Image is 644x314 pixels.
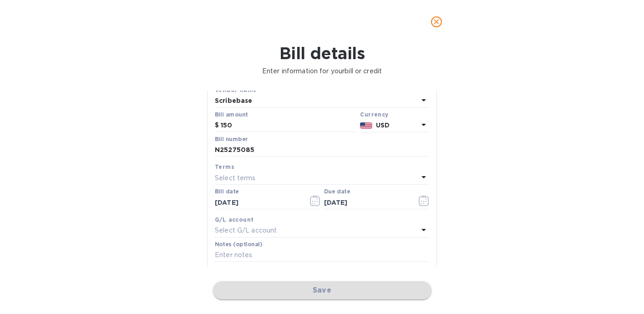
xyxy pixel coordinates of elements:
img: USD [360,122,372,129]
input: Enter notes [215,248,429,262]
label: Bill number [215,137,248,142]
b: USD [376,122,390,129]
div: $ [215,119,221,132]
button: close [426,11,447,33]
p: Enter information for your bill or credit [7,66,637,76]
h1: Bill details [7,44,637,63]
b: Currency [360,111,388,118]
input: Due date [324,196,410,209]
b: G/L account [215,216,254,223]
input: Select date [215,196,301,209]
input: Enter bill number [215,143,429,157]
p: Select G/L account [215,226,277,235]
label: Bill date [215,189,239,195]
b: Vendor name [215,86,257,93]
b: Scribebase [215,97,252,104]
input: $ Enter bill amount [221,119,356,132]
b: Terms [215,163,234,170]
label: Notes (optional) [215,242,263,247]
label: Due date [324,189,350,195]
label: Bill amount [215,112,248,117]
p: Select terms [215,173,256,183]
